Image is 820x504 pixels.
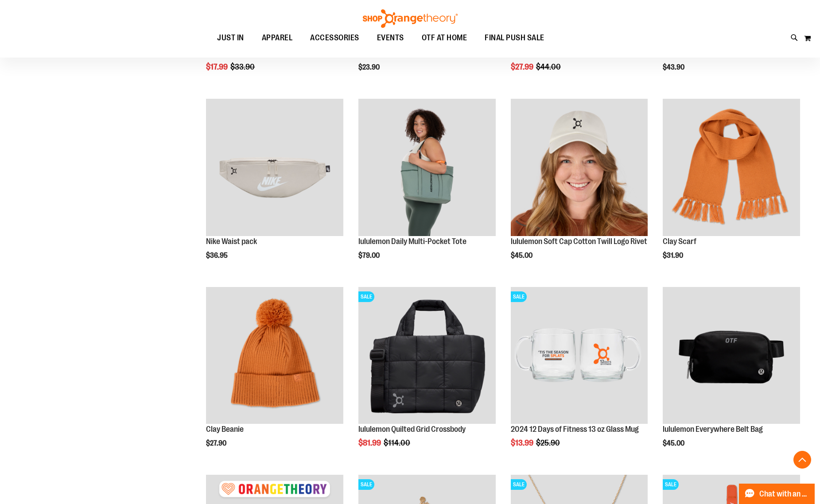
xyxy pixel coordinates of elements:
[511,438,535,447] span: $13.99
[663,252,684,260] span: $31.90
[536,438,561,447] span: $25.90
[663,439,686,447] span: $45.00
[658,94,804,282] div: product
[361,9,459,28] img: Shop Orangetheory
[663,99,800,237] a: Clay Scarf
[202,94,348,282] div: product
[358,252,381,260] span: $79.00
[358,479,374,490] span: SALE
[358,291,374,302] span: SALE
[206,425,244,434] a: Clay Beanie
[358,287,496,426] a: lululemon Quilted Grid CrossbodySALE
[511,62,535,71] span: $27.99
[206,62,229,71] span: $17.99
[206,99,343,236] img: Main view of 2024 Convention Nike Waistpack
[206,99,343,237] a: Main view of 2024 Convention Nike Waistpack
[358,99,496,237] a: Main view of 2024 Convention lululemon Daily Multi-Pocket Tote
[202,283,348,470] div: product
[663,63,686,71] span: $43.90
[663,99,800,236] img: Clay Scarf
[206,439,228,447] span: $27.90
[358,63,381,71] span: $23.90
[354,283,500,470] div: product
[368,28,413,48] a: EVENTS
[739,484,815,504] button: Chat with an Expert
[658,283,804,470] div: product
[511,291,527,302] span: SALE
[358,99,496,236] img: Main view of 2024 Convention lululemon Daily Multi-Pocket Tote
[506,94,653,282] div: product
[310,28,359,48] span: ACCESSORIES
[206,287,343,424] img: Clay Beanie
[301,28,368,48] a: ACCESSORIES
[663,425,763,434] a: lululemon Everywhere Belt Bag
[208,28,253,48] a: JUST IN
[262,28,293,48] span: APPAREL
[217,28,244,48] span: JUST IN
[511,287,648,426] a: Main image of 2024 12 Days of Fitness 13 oz Glass MugSALE
[511,479,527,490] span: SALE
[358,287,496,424] img: lululemon Quilted Grid Crossbody
[422,28,467,48] span: OTF AT HOME
[354,94,500,282] div: product
[536,62,562,71] span: $44.00
[413,28,476,48] a: OTF AT HOME
[511,287,648,424] img: Main image of 2024 12 Days of Fitness 13 oz Glass Mug
[511,99,648,236] img: Main view of 2024 Convention lululemon Soft Cap Cotton Twill Logo Rivet
[206,237,257,246] a: Nike Waist pack
[476,28,553,48] a: FINAL PUSH SALE
[663,287,800,426] a: lululemon Everywhere Belt Bag
[206,287,343,426] a: Clay Beanie
[663,237,696,246] a: Clay Scarf
[759,490,809,498] span: Chat with an Expert
[793,451,811,469] button: Back To Top
[511,99,648,237] a: Main view of 2024 Convention lululemon Soft Cap Cotton Twill Logo Rivet
[358,438,382,447] span: $81.99
[358,425,466,434] a: lululemon Quilted Grid Crossbody
[506,283,653,470] div: product
[663,479,679,490] span: SALE
[253,28,302,48] a: APPAREL
[230,62,256,71] span: $33.90
[663,287,800,424] img: lululemon Everywhere Belt Bag
[377,28,404,48] span: EVENTS
[384,438,412,447] span: $114.00
[485,28,544,48] span: FINAL PUSH SALE
[206,252,229,260] span: $36.95
[511,252,534,260] span: $45.00
[511,237,647,246] a: lululemon Soft Cap Cotton Twill Logo Rivet
[358,237,466,246] a: lululemon Daily Multi-Pocket Tote
[511,425,639,434] a: 2024 12 Days of Fitness 13 oz Glass Mug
